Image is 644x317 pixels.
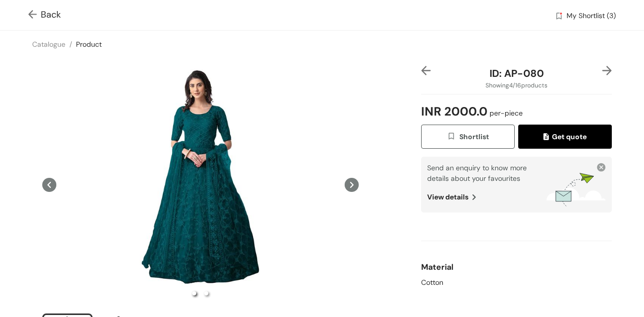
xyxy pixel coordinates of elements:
li: slide item 1 [192,291,196,295]
a: Product [76,40,102,49]
img: wishlists [546,172,606,206]
img: wishlist [447,132,459,143]
div: View details [427,184,546,202]
button: wishlistShortlist [421,125,515,149]
li: slide item 2 [204,291,208,295]
span: Send an enquiry to know more details about your favourites [427,163,527,183]
img: close [597,163,606,172]
span: Shortlist [447,131,489,143]
a: Catalogue [32,40,65,49]
img: wishlist [554,12,563,22]
span: per-piece [488,109,523,118]
button: quoteGet quote [518,125,612,149]
span: / [69,40,72,49]
div: Material [421,257,612,277]
img: right [602,66,612,75]
span: INR 2000.0 [421,98,523,125]
img: view [468,192,475,202]
span: Showing 4 / 16 products [486,81,547,90]
img: left [421,66,431,75]
img: quote [543,133,552,142]
div: Cotton [421,277,612,288]
span: Back [28,8,61,22]
span: Get quote [543,131,587,142]
span: ID: AP-080 [490,67,544,80]
span: My Shortlist (3) [567,11,616,23]
img: Go back [28,10,41,21]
